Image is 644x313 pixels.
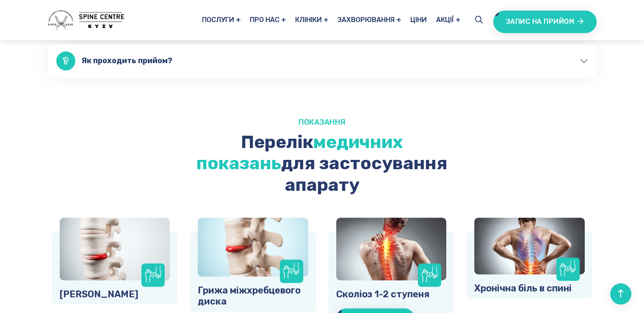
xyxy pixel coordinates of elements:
span: Показання [299,117,345,127]
div: Запис на прийом [493,11,597,33]
a: Грижа міжхребцевого диска [198,285,308,307]
span: медичних показань [196,131,403,174]
a: [PERSON_NAME] [60,289,138,300]
button: Як проходить прийом? [48,45,597,77]
a: Сколіоз 1-2 ступеня [336,289,429,300]
a: Хронічна біль в спині [474,283,572,294]
img: logo [48,10,124,30]
h2: Перелік для застосування апарату [188,131,457,196]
